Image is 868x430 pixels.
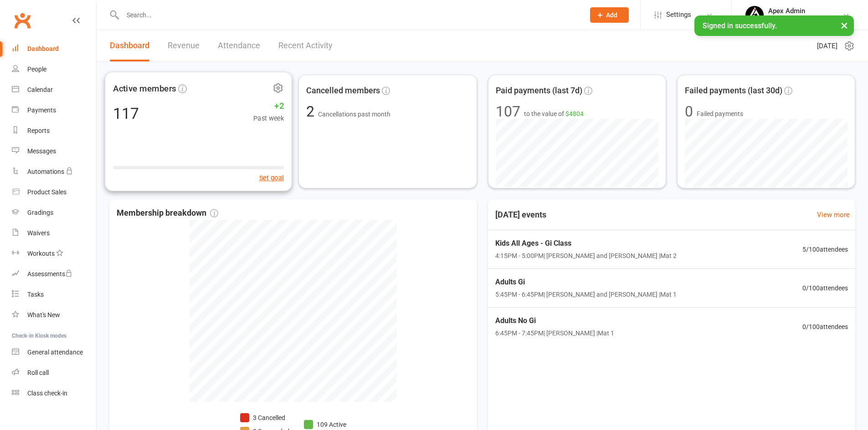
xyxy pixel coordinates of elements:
[745,6,764,24] img: thumb_image1745496852.png
[524,109,584,119] span: to the value of
[27,229,50,237] div: Waivers
[120,9,578,21] input: Search...
[836,15,853,35] button: ×
[27,250,55,257] div: Workouts
[27,147,56,155] div: Messages
[27,311,60,319] div: What's New
[12,80,96,100] a: Calendar
[27,270,72,278] div: Assessments
[802,244,848,254] span: 5 / 100 attendees
[802,322,848,332] span: 0 / 100 attendees
[259,172,284,183] button: Set goal
[817,209,850,220] a: View more
[495,251,677,261] span: 4:15PM - 5:00PM | [PERSON_NAME] and [PERSON_NAME] | Mat 2
[496,84,582,97] span: Paid payments (last 7d)
[240,413,289,423] li: 3 Cancelled
[495,238,677,249] span: Kids All Ages - Gi Class
[113,81,176,95] span: Active members
[168,30,200,61] a: Revenue
[12,264,96,284] a: Assessments
[12,182,96,202] a: Product Sales
[113,106,139,121] div: 117
[27,209,53,216] div: Gradings
[117,207,218,220] span: Membership breakdown
[768,7,805,15] div: Apex Admin
[27,127,50,134] div: Reports
[27,188,67,196] div: Product Sales
[27,390,67,397] div: Class check-in
[12,39,96,59] a: Dashboard
[817,40,837,51] span: [DATE]
[12,100,96,121] a: Payments
[12,223,96,243] a: Waivers
[306,103,318,120] span: 2
[768,15,805,23] div: Apex BJJ
[12,342,96,363] a: General attendance kiosk mode
[495,315,614,327] span: Adults No Gi
[488,207,554,223] h3: [DATE] events
[496,104,520,119] div: 107
[27,106,56,114] div: Payments
[12,141,96,162] a: Messages
[27,349,83,356] div: General attendance
[12,202,96,223] a: Gradings
[218,30,260,61] a: Attendance
[12,121,96,141] a: Reports
[12,363,96,383] a: Roll call
[495,289,677,299] span: 5:45PM - 6:45PM | [PERSON_NAME] and [PERSON_NAME] | Mat 1
[697,109,743,119] span: Failed payments
[278,30,333,61] a: Recent Activity
[12,305,96,325] a: What's New
[12,383,96,404] a: Class kiosk mode
[11,9,34,32] a: Clubworx
[27,86,53,93] div: Calendar
[802,283,848,293] span: 0 / 100 attendees
[318,111,390,118] span: Cancellations past month
[12,162,96,182] a: Automations
[110,30,149,61] a: Dashboard
[27,168,64,175] div: Automations
[12,243,96,264] a: Workouts
[685,84,782,97] span: Failed payments (last 30d)
[27,66,46,73] div: People
[565,110,584,117] span: $4804
[606,11,617,19] span: Add
[27,369,49,376] div: Roll call
[495,276,677,288] span: Adults Gi
[306,84,380,97] span: Cancelled members
[685,104,693,119] div: 0
[253,113,284,124] span: Past week
[666,5,691,25] span: Settings
[703,21,777,30] span: Signed in successfully.
[304,420,346,430] li: 109 Active
[12,284,96,305] a: Tasks
[27,45,59,52] div: Dashboard
[495,328,614,338] span: 6:45PM - 7:45PM | [PERSON_NAME] | Mat 1
[27,291,44,298] div: Tasks
[12,59,96,80] a: People
[253,99,284,113] span: +2
[590,7,629,23] button: Add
